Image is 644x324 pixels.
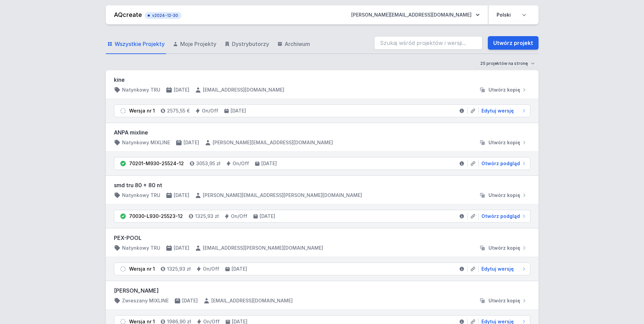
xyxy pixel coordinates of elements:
a: Edytuj wersję [479,266,527,272]
h3: [PERSON_NAME] [114,286,530,295]
h4: [DATE] [260,213,275,220]
span: Utwórz kopię [488,86,520,93]
div: Wersja nr 1 [129,266,155,272]
h4: [DATE] [174,245,189,251]
span: Utwórz kopię [488,297,520,304]
span: Utwórz kopię [488,245,520,251]
button: [PERSON_NAME][EMAIL_ADDRESS][DOMAIN_NAME] [346,9,485,21]
h4: [DATE] [231,107,246,114]
h4: Zwieszany MIXLINE [122,297,169,304]
h4: On/Off [203,266,219,272]
a: Dystrybutorzy [223,34,270,54]
h4: [PERSON_NAME][EMAIL_ADDRESS][DOMAIN_NAME] [213,139,333,146]
h4: 1325,93 zł [195,213,219,220]
h4: On/Off [233,160,249,167]
h4: Natynkowy TRU [122,86,160,93]
select: Wybierz język [493,9,530,21]
span: Utwórz kopię [488,139,520,146]
div: 70201-M930-25524-12 [129,160,184,167]
h4: [EMAIL_ADDRESS][PERSON_NAME][DOMAIN_NAME] [203,245,323,251]
h4: 1325,93 zł [167,266,191,272]
h4: [DATE] [184,139,199,146]
span: Utwórz kopię [488,192,520,199]
img: draft.svg [120,107,126,114]
h4: [DATE] [232,266,247,272]
span: Otwórz podgląd [481,160,520,167]
h4: 3053,95 zł [196,160,220,167]
span: Edytuj wersję [481,107,514,114]
h4: [EMAIL_ADDRESS][DOMAIN_NAME] [203,86,284,93]
span: Archiwum [285,40,310,48]
h4: [EMAIL_ADDRESS][DOMAIN_NAME] [211,297,293,304]
h4: On/Off [202,107,218,114]
button: v2024-12-30 [145,11,182,19]
img: draft.svg [120,266,126,272]
h4: [PERSON_NAME][EMAIL_ADDRESS][PERSON_NAME][DOMAIN_NAME] [203,192,362,199]
div: 70030-L930-25523-12 [129,213,183,220]
span: Edytuj wersję [481,266,514,272]
a: Edytuj wersję [479,107,527,114]
h3: kine [114,76,530,84]
button: Utwórz kopię [476,139,530,146]
a: Otwórz podgląd [479,213,527,220]
span: Moje Projekty [180,40,216,48]
h4: On/Off [231,213,247,220]
h4: Natynkowy TRU [122,245,160,251]
span: Wszystkie Projekty [115,40,165,48]
h3: ANPA mixline [114,128,530,136]
a: Otwórz podgląd [479,160,527,167]
h4: Natynkowy MIXLINE [122,139,170,146]
h4: [DATE] [174,192,189,199]
h4: [DATE] [174,86,189,93]
a: AQcreate [114,11,142,18]
h4: 2575,55 € [167,107,190,114]
h4: Natynkowy TRU [122,192,160,199]
span: v2024-12-30 [148,13,178,18]
a: Utwórz projekt [488,36,539,50]
span: Otwórz podgląd [481,213,520,220]
button: Utwórz kopię [476,297,530,304]
input: Szukaj wśród projektów i wersji... [374,36,482,50]
button: Utwórz kopię [476,86,530,93]
h4: [DATE] [261,160,277,167]
a: Wszystkie Projekty [106,34,166,54]
span: Dystrybutorzy [232,40,269,48]
h3: smd tru 80 + 80 nt [114,181,530,189]
a: Moje Projekty [171,34,218,54]
h3: PEX-POOL [114,234,530,242]
button: Utwórz kopię [476,245,530,251]
div: Wersja nr 1 [129,107,155,114]
a: Archiwum [276,34,311,54]
button: Utwórz kopię [476,192,530,199]
h4: [DATE] [182,297,198,304]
